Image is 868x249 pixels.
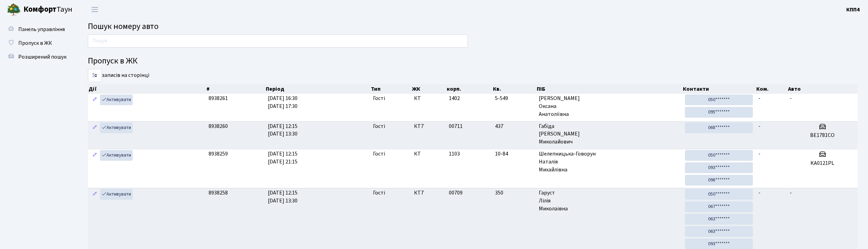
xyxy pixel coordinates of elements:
[209,189,228,197] span: 8938258
[373,189,385,197] span: Гості
[758,189,760,197] span: -
[495,150,533,158] span: 10-84
[91,94,99,105] a: Редагувати
[790,189,792,197] span: -
[846,6,860,14] a: КПП4
[758,150,760,158] span: -
[88,20,159,32] span: Пошук номеру авто
[495,122,533,130] span: 437
[758,122,760,130] span: -
[91,189,99,200] a: Редагувати
[265,84,370,94] th: Період
[268,150,297,166] span: [DATE] 12:15 [DATE] 21:15
[756,84,787,94] th: Ком.
[88,56,858,66] h4: Пропуск в ЖК
[100,150,133,161] a: Активувати
[209,122,228,130] span: 8938260
[88,69,102,82] select: записів на сторінці
[414,150,443,158] span: КТ
[206,84,265,94] th: #
[539,122,679,146] span: Габіда [PERSON_NAME] Миколайович
[539,94,679,118] span: [PERSON_NAME] Оксана Анатоліївна
[268,122,297,138] span: [DATE] 12:15 [DATE] 13:30
[209,150,228,158] span: 8938259
[758,94,760,102] span: -
[492,84,536,94] th: Кв.
[414,94,443,102] span: КТ
[88,69,149,82] label: записів на сторінці
[7,3,21,17] img: logo.png
[787,84,858,94] th: Авто
[18,39,52,47] span: Пропуск в ЖК
[449,189,463,197] span: 00709
[23,4,72,16] span: Таун
[495,94,533,102] span: 5-549
[449,150,460,158] span: 1103
[682,84,756,94] th: Контакти
[373,94,385,102] span: Гості
[23,4,57,15] b: Комфорт
[18,53,67,61] span: Розширений пошук
[88,84,206,94] th: Дії
[3,22,72,36] a: Панель управління
[370,84,411,94] th: Тип
[268,94,297,110] span: [DATE] 16:30 [DATE] 17:30
[414,122,443,130] span: КТ7
[18,26,65,33] span: Панель управління
[449,122,463,130] span: 00711
[100,122,133,133] a: Активувати
[268,189,297,205] span: [DATE] 12:15 [DATE] 13:30
[88,34,468,48] input: Пошук
[790,94,792,102] span: -
[100,189,133,200] a: Активувати
[446,84,492,94] th: корп.
[539,189,679,213] span: Гаруст Лілія Миколаївна
[495,189,533,197] span: 350
[449,94,460,102] span: 1402
[414,189,443,197] span: КТ7
[91,150,99,161] a: Редагувати
[539,150,679,174] span: Шелепницька-Говорун Наталія Михайлівна
[846,6,860,13] b: КПП4
[3,50,72,64] a: Розширений пошук
[790,132,855,139] h5: BE1781CO
[86,4,103,15] button: Переключити навігацію
[411,84,446,94] th: ЖК
[790,160,855,167] h5: KA0121PL
[373,122,385,130] span: Гості
[91,122,99,133] a: Редагувати
[373,150,385,158] span: Гості
[209,94,228,102] span: 8938261
[536,84,682,94] th: ПІБ
[3,36,72,50] a: Пропуск в ЖК
[100,94,133,105] a: Активувати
